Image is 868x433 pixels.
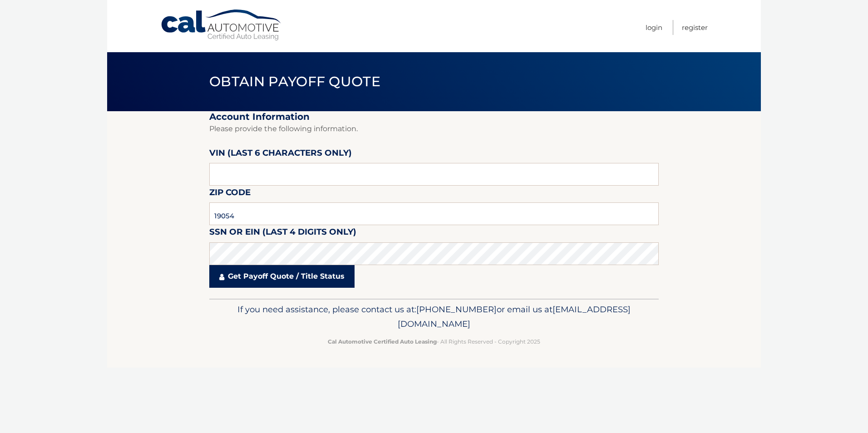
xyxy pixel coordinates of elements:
span: [PHONE_NUMBER] [416,304,497,315]
p: Please provide the following information. [209,123,659,135]
label: Zip Code [209,186,251,202]
strong: Cal Automotive Certified Auto Leasing [328,338,437,345]
a: Login [646,20,662,35]
a: Cal Automotive [160,9,283,41]
p: - All Rights Reserved - Copyright 2025 [215,337,653,346]
p: If you need assistance, please contact us at: or email us at [215,302,653,331]
label: VIN (last 6 characters only) [209,146,352,163]
a: Register [682,20,708,35]
label: SSN or EIN (last 4 digits only) [209,225,356,242]
h2: Account Information [209,111,659,123]
span: Obtain Payoff Quote [209,73,380,90]
a: Get Payoff Quote / Title Status [209,265,355,288]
